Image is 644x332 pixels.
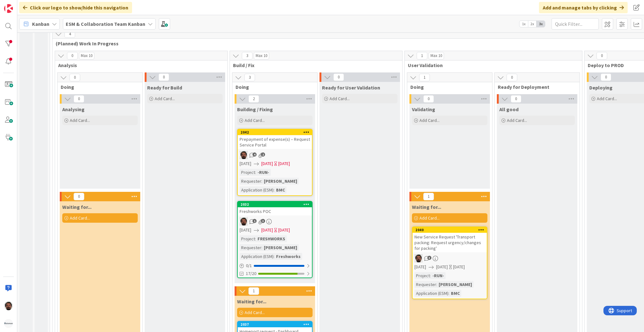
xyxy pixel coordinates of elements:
[414,290,448,297] div: Application (ESM)
[242,52,253,60] span: 3
[255,169,256,176] span: :
[322,84,380,91] span: Ready for User Validation
[155,96,175,101] span: Add Card...
[274,186,275,193] span: :
[32,20,49,28] span: Kanban
[81,54,92,57] div: Max 10
[414,281,436,288] div: Requester
[412,106,435,112] span: Validating
[415,228,487,232] div: 2040
[237,298,266,305] span: Waiting for...
[245,117,265,123] span: Add Card...
[240,227,251,233] span: [DATE]
[437,281,474,288] div: [PERSON_NAME]
[240,160,251,167] span: [DATE]
[256,54,267,57] div: Max 10
[4,4,13,13] img: Visit kanbanzone.com
[448,290,449,297] span: :
[430,272,431,279] span: :
[246,262,252,269] span: 0 / 1
[423,95,434,103] span: 0
[147,84,182,91] span: Ready for Build
[498,84,572,90] span: Ready for Deployment
[414,272,430,279] div: Project
[256,169,271,176] div: -RUN-
[66,21,145,27] b: ESM & Collaboration Team Kanban
[278,227,290,233] div: [DATE]
[412,204,441,210] span: Waiting for...
[427,256,431,260] span: 3
[238,151,312,159] div: AC
[262,178,299,185] div: [PERSON_NAME]
[255,235,256,242] span: :
[499,106,519,112] span: All good
[240,169,255,176] div: Project
[248,95,259,103] span: 2
[69,74,80,81] span: 0
[158,73,169,81] span: 0
[13,1,29,9] span: Support
[240,253,274,260] div: Application (ESM)
[240,235,255,242] div: Project
[419,74,430,81] span: 1
[413,254,487,262] div: AC
[453,264,465,270] div: [DATE]
[539,2,628,13] div: Add and manage tabs by clicking
[238,262,312,270] div: 0/1
[408,62,574,68] span: User Validation
[601,73,611,81] span: 0
[74,95,84,103] span: 0
[236,84,309,90] span: Doing
[507,74,517,81] span: 0
[330,96,350,101] span: Add Card...
[238,322,312,327] div: 2037
[253,152,257,157] span: 4
[528,21,536,27] span: 2x
[507,117,527,123] span: Add Card...
[261,227,273,233] span: [DATE]
[275,186,286,193] div: BMC
[240,151,248,159] img: AC
[253,219,257,223] span: 1
[62,106,85,112] span: Analysing
[436,264,448,270] span: [DATE]
[552,18,599,30] input: Quick Filter...
[245,310,265,315] span: Add Card...
[274,253,275,260] span: :
[237,106,273,112] span: Building / Fixing
[70,215,90,221] span: Add Card...
[238,207,312,215] div: Freshworks POC
[74,193,84,200] span: 0
[70,117,90,123] span: Add Card...
[238,217,312,226] div: AC
[597,96,617,101] span: Add Card...
[262,244,299,251] div: [PERSON_NAME]
[413,233,487,252] div: New Service Request 'Transport packing: Request urgency/changes for packing'
[261,219,265,223] span: 3
[256,235,287,242] div: FRESHWORKS
[238,202,312,207] div: 2032
[413,227,487,252] div: 2040New Service Request 'Transport packing: Request urgency/changes for packing'
[414,264,426,270] span: [DATE]
[238,202,312,215] div: 2032Freshworks POC
[4,319,13,328] img: avatar
[419,117,440,123] span: Add Card...
[597,52,607,60] span: 0
[233,62,394,68] span: Build / Fix
[519,21,528,27] span: 1x
[240,178,261,185] div: Requester
[240,244,261,251] div: Requester
[417,52,427,60] span: 1
[244,74,255,81] span: 3
[241,130,312,135] div: 2042
[275,253,302,260] div: Freshworks
[241,322,312,327] div: 2037
[261,244,262,251] span: :
[430,54,442,57] div: Max 10
[589,84,613,91] span: Deploying
[410,84,484,90] span: Doing
[246,270,256,277] span: 17/20
[278,160,290,167] div: [DATE]
[413,227,487,233] div: 2040
[240,217,248,226] img: AC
